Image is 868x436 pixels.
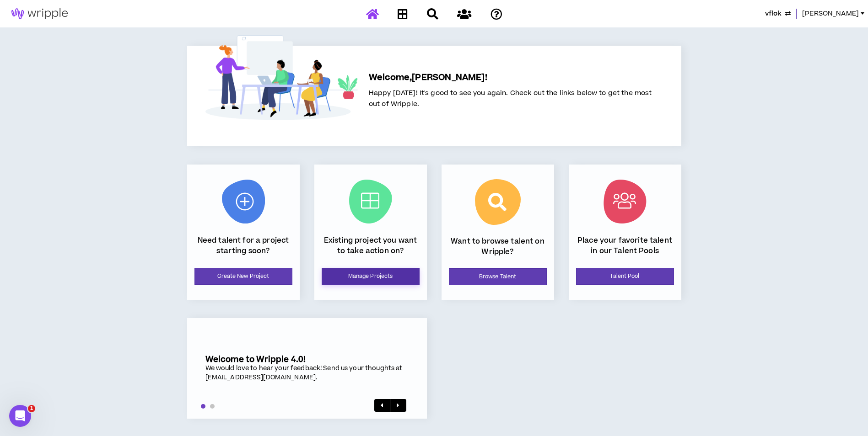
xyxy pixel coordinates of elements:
button: vflok [765,9,791,19]
p: Existing project you want to take action on? [322,235,420,256]
p: Want to browse talent on Wripple? [449,236,547,257]
img: New Project [222,180,265,223]
h5: Welcome to Wripple 4.0! [205,355,409,364]
a: Talent Pool [576,268,674,285]
a: Manage Projects [322,268,420,285]
iframe: Intercom live chat [9,405,31,427]
span: vflok [765,9,782,19]
span: Happy [DATE]! It's good to see you again. Check out the links below to get the most out of Wripple. [369,88,652,109]
span: 1 [28,405,35,412]
h5: Welcome, [PERSON_NAME] ! [369,71,652,84]
p: Need talent for a project starting soon? [194,235,292,256]
a: Browse Talent [449,268,547,285]
div: We would love to hear your feedback! Send us your thoughts at [EMAIL_ADDRESS][DOMAIN_NAME]. [205,364,409,382]
p: Place your favorite talent in our Talent Pools [576,235,674,256]
span: [PERSON_NAME] [802,9,859,19]
img: Talent Pool [604,180,647,223]
img: Current Projects [349,180,392,223]
a: Create New Project [194,268,292,285]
